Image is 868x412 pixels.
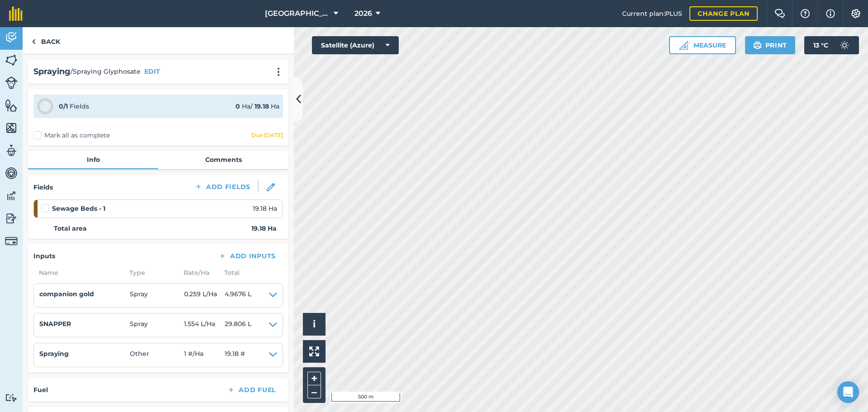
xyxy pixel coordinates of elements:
[52,204,105,213] strong: Sewage Beds - 1
[158,151,288,168] a: Comments
[39,319,130,329] h4: SNAPPER
[354,8,372,19] span: 2026
[307,372,321,385] button: +
[178,268,219,278] span: Rate/ Ha
[804,36,859,54] button: 13 °C
[225,289,251,302] span: 4.9676 L
[39,289,277,302] summary: companion goldSpray0.259 L/Ha4.9676 L
[800,9,811,18] img: A question mark icon
[59,102,68,110] strong: 0 / 1
[307,385,321,398] button: –
[5,31,18,44] img: svg+xml;base64,PD94bWwgdmVyc2lvbj0iMS4wIiBlbmNvZGluZz0idXRmLTgiPz4KPCEtLSBHZW5lcmF0b3I6IEFkb2JlIE...
[236,102,240,110] strong: 0
[184,289,225,302] span: 0.259 L / Ha
[144,66,160,76] button: EDIT
[23,27,69,54] a: Back
[255,102,269,110] strong: 19.18
[59,101,89,111] div: Fields
[5,121,18,135] img: svg+xml;base64,PHN2ZyB4bWxucz0iaHR0cDovL3d3dy53My5vcmcvMjAwMC9zdmciIHdpZHRoPSI1NiIgaGVpZ2h0PSI2MC...
[622,9,682,19] span: Current plan : PLUS
[9,6,23,21] img: fieldmargin Logo
[5,144,18,157] img: svg+xml;base64,PD94bWwgdmVyc2lvbj0iMS4wIiBlbmNvZGluZz0idXRmLTgiPz4KPCEtLSBHZW5lcmF0b3I6IEFkb2JlIE...
[669,36,736,54] button: Measure
[187,180,258,193] button: Add Fields
[253,204,277,213] span: 19.18 Ha
[265,8,330,19] span: [GEOGRAPHIC_DATA]
[220,384,283,396] button: Add Fuel
[5,393,18,402] img: svg+xml;base64,PD94bWwgdmVyc2lvbj0iMS4wIiBlbmNvZGluZz0idXRmLTgiPz4KPCEtLSBHZW5lcmF0b3I6IEFkb2JlIE...
[5,166,18,180] img: svg+xml;base64,PD94bWwgdmVyc2lvbj0iMS4wIiBlbmNvZGluZz0idXRmLTgiPz4KPCEtLSBHZW5lcmF0b3I6IEFkb2JlIE...
[39,289,130,299] h4: companion gold
[225,349,245,361] span: 19.18 #
[184,349,225,361] span: 1 # / Ha
[33,65,71,78] h2: Spraying
[33,385,48,395] h4: Fuel
[130,319,184,331] span: Spray
[774,9,785,18] img: Two speech bubbles overlapping with the left bubble in the forefront
[130,349,184,361] span: Other
[5,53,18,67] img: svg+xml;base64,PHN2ZyB4bWxucz0iaHR0cDovL3d3dy53My5vcmcvMjAwMC9zdmciIHdpZHRoPSI1NiIgaGVpZ2h0PSI2MC...
[753,40,762,51] img: svg+xml;base64,PHN2ZyB4bWxucz0iaHR0cDovL3d3dy53My5vcmcvMjAwMC9zdmciIHdpZHRoPSIxOSIgaGVpZ2h0PSIyNC...
[184,319,225,331] span: 1.554 L / Ha
[813,36,828,54] span: 13 ° C
[124,268,178,278] span: Type
[5,99,18,112] img: svg+xml;base64,PHN2ZyB4bWxucz0iaHR0cDovL3d3dy53My5vcmcvMjAwMC9zdmciIHdpZHRoPSI1NiIgaGVpZ2h0PSI2MC...
[5,189,18,203] img: svg+xml;base64,PD94bWwgdmVyc2lvbj0iMS4wIiBlbmNvZGluZz0idXRmLTgiPz4KPCEtLSBHZW5lcmF0b3I6IEFkb2JlIE...
[835,36,854,54] img: svg+xml;base64,PD94bWwgdmVyc2lvbj0iMS4wIiBlbmNvZGluZz0idXRmLTgiPz4KPCEtLSBHZW5lcmF0b3I6IEFkb2JlIE...
[689,6,758,21] a: Change plan
[33,131,110,140] label: Mark all as complete
[225,319,251,331] span: 29.806 L
[33,251,55,261] h4: Inputs
[71,66,141,76] span: / Spraying Glyphosate
[312,36,399,54] button: Satellite (Azure)
[211,250,283,262] button: Add Inputs
[130,289,184,302] span: Spray
[313,318,316,330] span: i
[39,349,277,361] summary: SprayingOther1 #/Ha19.18 #
[303,313,325,336] button: i
[679,41,688,50] img: Ruler icon
[745,36,796,54] button: Print
[5,76,18,89] img: svg+xml;base64,PD94bWwgdmVyc2lvbj0iMS4wIiBlbmNvZGluZz0idXRmLTgiPz4KPCEtLSBHZW5lcmF0b3I6IEFkb2JlIE...
[39,349,130,359] h4: Spraying
[273,67,284,76] img: svg+xml;base64,PHN2ZyB4bWxucz0iaHR0cDovL3d3dy53My5vcmcvMjAwMC9zdmciIHdpZHRoPSIyMCIgaGVpZ2h0PSIyNC...
[251,223,277,233] strong: 19.18 Ha
[837,381,859,403] div: Open Intercom Messenger
[267,183,275,191] img: svg+xml;base64,PHN2ZyB3aWR0aD0iMTgiIGhlaWdodD0iMTgiIHZpZXdCb3g9IjAgMCAxOCAxOCIgZmlsbD0ibm9uZSIgeG...
[850,9,861,18] img: A cog icon
[32,36,36,47] img: svg+xml;base64,PHN2ZyB4bWxucz0iaHR0cDovL3d3dy53My5vcmcvMjAwMC9zdmciIHdpZHRoPSI5IiBoZWlnaHQ9IjI0Ii...
[251,132,283,139] div: Due [DATE]
[826,8,835,19] img: svg+xml;base64,PHN2ZyB4bWxucz0iaHR0cDovL3d3dy53My5vcmcvMjAwMC9zdmciIHdpZHRoPSIxNyIgaGVpZ2h0PSIxNy...
[236,101,279,111] div: Ha / Ha
[5,235,18,247] img: svg+xml;base64,PD94bWwgdmVyc2lvbj0iMS4wIiBlbmNvZGluZz0idXRmLTgiPz4KPCEtLSBHZW5lcmF0b3I6IEFkb2JlIE...
[5,212,18,225] img: svg+xml;base64,PD94bWwgdmVyc2lvbj0iMS4wIiBlbmNvZGluZz0idXRmLTgiPz4KPCEtLSBHZW5lcmF0b3I6IEFkb2JlIE...
[33,268,124,278] span: Name
[54,223,87,233] strong: Total area
[33,182,53,192] h4: Fields
[219,268,240,278] span: Total
[28,151,158,168] a: Info
[309,346,319,356] img: Four arrows, one pointing top left, one top right, one bottom right and the last bottom left
[39,319,277,331] summary: SNAPPERSpray1.554 L/Ha29.806 L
